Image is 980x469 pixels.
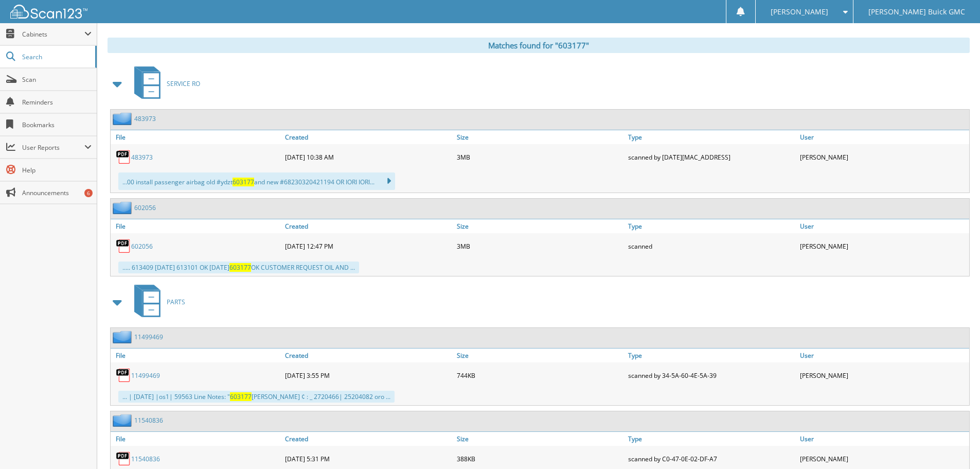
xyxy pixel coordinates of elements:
a: Size [454,219,626,233]
a: Size [454,432,626,446]
div: 388KB [454,448,626,469]
span: [PERSON_NAME] Buick GMC [868,9,965,15]
img: folder2.png [113,201,134,214]
img: scan123-logo-white.svg [10,5,87,19]
span: SERVICE RO [167,79,200,88]
a: File [111,130,282,144]
div: scanned by C0-47-0E-02-DF-A7 [626,448,797,469]
a: File [111,219,282,233]
a: Type [626,130,797,144]
img: folder2.png [113,414,134,427]
div: scanned by 34-5A-60-4E-5A-39 [626,365,797,386]
img: PDF.png [116,451,131,466]
a: Created [282,432,454,446]
div: [PERSON_NAME] [797,147,969,167]
span: Reminders [22,98,92,107]
span: Help [22,166,92,175]
a: Created [282,349,454,362]
div: 3MB [454,147,626,167]
span: Scan [22,75,92,84]
span: Cabinets [22,30,84,39]
a: 483973 [134,114,156,123]
a: File [111,349,282,362]
a: Size [454,130,626,144]
div: 3MB [454,236,626,256]
div: [DATE] 12:47 PM [282,236,454,256]
a: Type [626,432,797,446]
div: ...00 install passenger airbag old #ydzt and new #68230320421194 OR IORI IORI... [118,172,395,190]
a: Created [282,219,454,233]
a: SERVICE RO [128,63,200,104]
span: User Reports [22,143,84,152]
div: ... | [DATE] |os1| 59563 Line Notes: " [PERSON_NAME] ¢ : _ 2720466| 25204082 oro ... [118,391,395,403]
a: File [111,432,282,446]
div: 744KB [454,365,626,386]
a: 602056 [131,242,153,251]
div: [PERSON_NAME] [797,448,969,469]
span: Announcements [22,188,92,197]
a: Size [454,349,626,362]
a: Type [626,219,797,233]
div: scanned by [DATE][MAC_ADDRESS] [626,147,797,167]
span: Bookmarks [22,120,92,129]
span: PARTS [167,298,185,306]
div: [DATE] 10:38 AM [282,147,454,167]
a: 11499469 [131,371,160,380]
a: 11499469 [134,333,163,341]
a: User [797,432,969,446]
span: 603177 [233,178,254,186]
div: [PERSON_NAME] [797,365,969,386]
span: Search [22,53,90,61]
a: Created [282,130,454,144]
img: folder2.png [113,331,134,343]
a: 483973 [131,153,153,162]
a: Type [626,349,797,362]
div: ..... 613409 [DATE] 613101 OK [DATE] OK CUSTOMER REQUEST OIL AND ... [118,262,359,273]
div: [DATE] 5:31 PM [282,448,454,469]
div: 6 [84,189,93,197]
div: [PERSON_NAME] [797,236,969,256]
a: User [797,349,969,362]
img: folder2.png [113,112,134,125]
span: 603177 [230,392,252,401]
a: User [797,130,969,144]
img: PDF.png [116,149,131,165]
a: PARTS [128,282,185,322]
div: [DATE] 3:55 PM [282,365,454,386]
span: [PERSON_NAME] [771,9,828,15]
span: 603177 [229,263,251,272]
img: PDF.png [116,368,131,383]
div: scanned [626,236,797,256]
img: PDF.png [116,238,131,254]
a: 11540836 [134,416,163,425]
a: 11540836 [131,455,160,463]
a: User [797,219,969,233]
div: Matches found for "603177" [108,38,970,53]
a: 602056 [134,203,156,212]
